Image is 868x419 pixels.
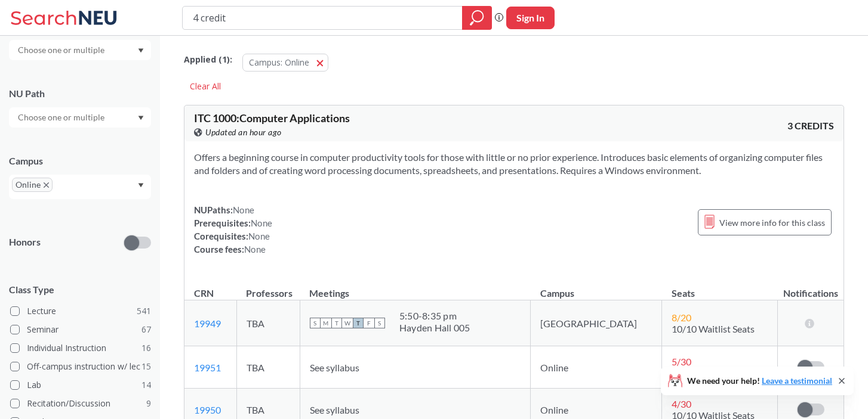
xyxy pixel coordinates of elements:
[321,318,331,328] span: M
[531,300,662,346] td: [GEOGRAPHIC_DATA]
[310,404,359,415] span: See syllabus
[138,183,144,188] svg: Dropdown arrow
[146,397,151,410] span: 9
[249,57,309,68] span: Campus: Online
[787,119,834,132] span: 3 CREDITS
[194,404,221,415] a: 19950
[192,8,454,28] input: Class, professor, course number, "phrase"
[9,40,151,60] div: Dropdown arrow
[762,375,832,386] a: Leave a testimonial
[141,342,151,355] span: 16
[236,300,300,346] td: TBA
[10,396,151,411] label: Recitation/Discussion
[300,275,530,300] th: Meetings
[244,244,266,254] span: None
[470,10,484,26] svg: magnifying glass
[672,312,691,323] span: 8 / 20
[141,378,151,392] span: 14
[9,87,151,100] div: NU Path
[10,322,151,337] label: Seminar
[194,111,350,125] span: ITC 1000 : Computer Applications
[194,287,214,300] div: CRN
[462,6,492,30] div: magnifying glass
[251,218,272,228] span: None
[672,323,755,334] span: 10/10 Waitlist Seats
[399,322,470,334] div: Hayden Hall 005
[9,283,151,296] span: Class Type
[248,231,270,241] span: None
[194,203,272,256] div: NUPaths: Prerequisites: Corequisites: Course fees:
[236,346,300,389] td: TBA
[9,235,41,249] p: Honors
[233,204,254,215] span: None
[10,340,151,356] label: Individual Instruction
[719,215,825,230] span: View more info for this class
[9,107,151,128] div: Dropdown arrow
[672,398,691,409] span: 4 / 30
[141,323,151,336] span: 67
[662,275,778,300] th: Seats
[353,318,364,328] span: T
[331,318,342,328] span: T
[342,318,353,328] span: W
[10,377,151,393] label: Lab
[12,178,53,192] span: OnlineX to remove pill
[12,110,112,125] input: Choose one or multiple
[687,377,832,385] span: We need your help!
[194,362,221,373] a: 19951
[399,310,470,322] div: 5:50 - 8:35 pm
[531,346,662,389] td: Online
[184,53,232,66] span: Applied ( 1 ):
[205,126,282,139] span: Updated an hour ago
[44,182,49,188] svg: X to remove pill
[9,154,151,167] div: Campus
[12,43,112,57] input: Choose one or multiple
[10,359,151,374] label: Off-campus instruction w/ lec
[531,275,662,300] th: Campus
[10,303,151,319] label: Lecture
[194,318,221,329] a: 19949
[184,77,227,95] div: Clear All
[374,318,385,328] span: S
[141,360,151,373] span: 15
[137,305,151,318] span: 541
[672,356,691,367] span: 5 / 30
[138,116,144,120] svg: Dropdown arrow
[778,275,844,300] th: Notifications
[506,7,555,29] button: Sign In
[364,318,374,328] span: F
[138,48,144,53] svg: Dropdown arrow
[236,275,300,300] th: Professors
[242,54,328,72] button: Campus: Online
[9,175,151,199] div: OnlineX to remove pillDropdown arrow
[310,318,321,328] span: S
[194,151,834,177] section: Offers a beginning course in computer productivity tools for those with little or no prior experi...
[310,362,359,373] span: See syllabus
